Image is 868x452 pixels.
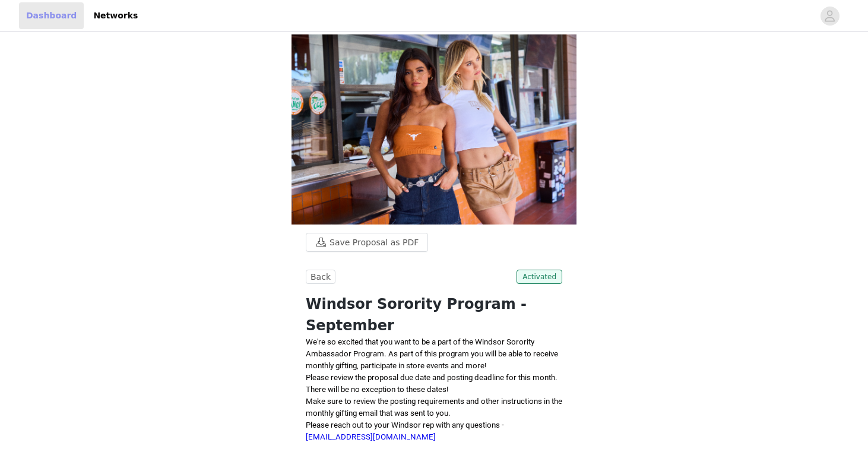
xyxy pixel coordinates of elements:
div: avatar [824,7,835,26]
a: [EMAIL_ADDRESS][DOMAIN_NAME] [306,432,436,441]
img: campaign image [292,34,576,225]
span: We're so excited that you want to be a part of the Windsor Sorority Ambassador Program. As part o... [306,337,558,370]
span: Please reach out to your Windsor rep with any questions - [306,421,504,441]
span: Make sure to review the posting requirements and other instructions in the monthly gifting email ... [306,397,562,418]
button: Back [306,270,335,284]
span: Activated [517,270,562,284]
a: Networks [86,2,145,29]
a: Dashboard [19,2,84,29]
button: Save Proposal as PDF [306,233,428,252]
span: Please review the proposal due date and posting deadline for this month. There will be no excepti... [306,373,557,394]
h1: Windsor Sorority Program - September [306,293,562,336]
